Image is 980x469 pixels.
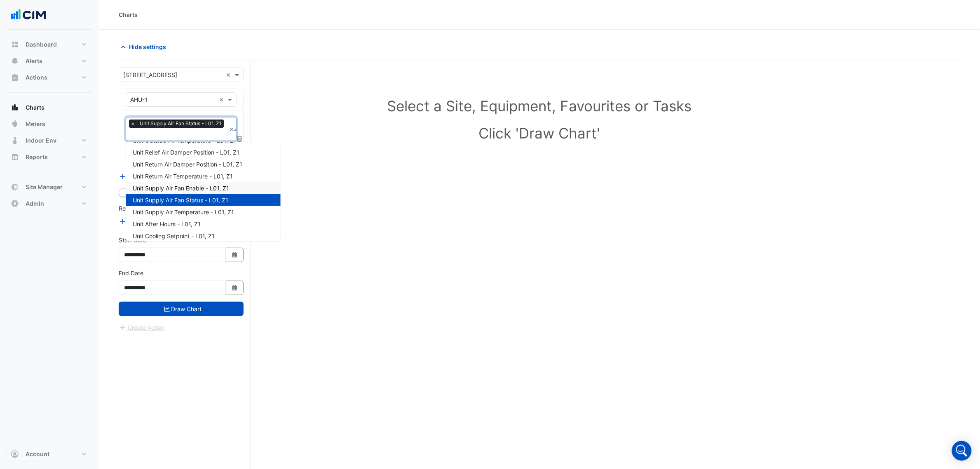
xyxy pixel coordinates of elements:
[226,70,233,79] span: Clear
[26,136,56,145] span: Indoor Env
[137,97,942,115] h1: Select a Site, Equipment, Favourites or Tasks
[26,450,49,458] span: Account
[26,183,63,191] span: Site Manager
[133,149,239,156] span: Unit Relief Air Damper Position - L01, Z1
[26,153,48,161] span: Reports
[10,7,47,23] img: Company Logo
[7,132,92,149] button: Indoor Env
[7,195,92,212] button: Admin
[11,183,19,191] app-icon: Site Manager
[133,209,234,216] span: Unit Supply Air Temperature - L01, Z1
[133,161,242,168] span: Unit Return Air Damper Position - L01, Z1
[26,40,57,49] span: Dashboard
[26,73,47,82] span: Actions
[119,204,162,213] label: Reference Lines
[7,69,92,86] button: Actions
[7,446,92,462] button: Account
[137,124,942,142] h1: Click 'Draw Chart'
[11,103,19,112] app-icon: Charts
[26,57,42,65] span: Alerts
[7,179,92,195] button: Site Manager
[219,95,226,104] span: Clear
[133,232,215,239] span: Unit Cooling Setpoint - L01, Z1
[119,10,138,19] div: Charts
[119,216,180,226] button: Add Reference Line
[11,199,19,208] app-icon: Admin
[133,220,201,227] span: Unit After Hours - L01, Z1
[26,103,45,112] span: Charts
[229,125,234,134] span: Clear
[952,441,972,461] div: Open Intercom Messenger
[119,40,171,54] button: Hide settings
[7,149,92,165] button: Reports
[26,199,44,208] span: Admin
[133,173,233,180] span: Unit Return Air Temperature - L01, Z1
[7,36,92,53] button: Dashboard
[138,120,224,128] span: Unit Supply Air Fan Status - L01, Z1
[11,136,19,145] app-icon: Indoor Env
[7,53,92,69] button: Alerts
[7,116,92,132] button: Meters
[11,153,19,161] app-icon: Reports
[129,42,166,51] span: Hide settings
[119,269,143,277] label: End Date
[11,73,19,82] app-icon: Actions
[231,284,239,291] fa-icon: Select Date
[11,57,19,65] app-icon: Alerts
[231,251,239,258] fa-icon: Select Date
[119,171,169,181] button: Add Equipment
[119,324,165,331] app-escalated-ticket-create-button: Please draw the charts first
[133,197,228,204] span: Unit Supply Air Fan Status - L01, Z1
[7,99,92,116] button: Charts
[26,120,45,128] span: Meters
[11,40,19,49] app-icon: Dashboard
[129,120,136,128] span: ×
[119,236,146,244] label: Start Date
[126,142,281,241] div: Options List
[236,135,244,142] span: Choose Function
[119,302,244,316] button: Draw Chart
[11,120,19,128] app-icon: Meters
[133,185,229,192] span: Unit Supply Air Fan Enable - L01, Z1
